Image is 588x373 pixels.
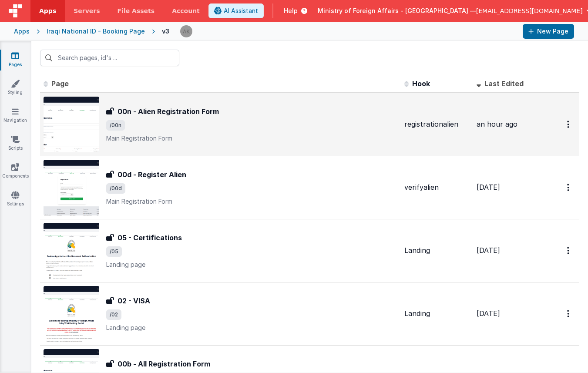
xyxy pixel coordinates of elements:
span: /00d [106,183,125,194]
div: Apps [14,27,30,36]
div: Landing [404,245,470,255]
span: Help [284,7,298,15]
span: an hour ago [477,120,517,128]
p: Landing page [106,260,397,269]
span: File Assets [118,7,155,15]
span: /02 [106,309,121,320]
h3: 00d - Register Alien [118,169,186,180]
img: 1f6063d0be199a6b217d3045d703aa70 [180,25,192,37]
span: Apps [39,7,56,15]
button: AI Assistant [208,3,264,18]
button: Options [562,178,576,196]
input: Search pages, id's ... [40,50,179,66]
span: [DATE] [477,309,500,318]
h3: 00b - All Registration Form [118,359,210,369]
button: Options [562,305,576,323]
button: New Page [523,24,574,39]
p: Landing page [106,323,397,332]
span: Ministry of Foreign Affairs - [GEOGRAPHIC_DATA] — [318,7,476,15]
p: Main Registration Form [106,134,397,143]
div: Landing [404,309,470,319]
button: Options [562,242,576,259]
button: Options [562,115,576,133]
span: Servers [74,7,100,15]
h3: 05 - Certifications [118,232,182,243]
span: [DATE] [477,246,500,255]
span: AI Assistant [224,7,258,15]
span: Last Edited [484,79,524,88]
div: verifyalien [404,182,470,192]
span: /00n [106,120,125,131]
div: v3 [162,27,173,36]
span: /05 [106,246,122,257]
span: [EMAIL_ADDRESS][DOMAIN_NAME] [476,7,583,15]
span: Hook [412,79,430,88]
h3: 02 - VISA [118,296,150,306]
span: [DATE] [477,183,500,192]
div: Iraqi National ID - Booking Page [47,27,145,36]
div: registrationalien [404,119,470,129]
h3: 00n - Alien Registration Form [118,106,219,117]
p: Main Registration Form [106,197,397,206]
span: Page [51,79,69,88]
